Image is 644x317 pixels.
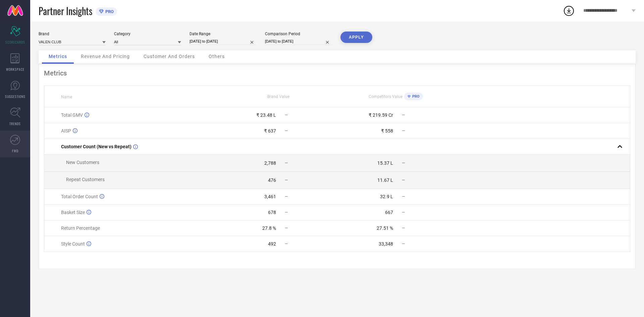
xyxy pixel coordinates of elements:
span: — [285,113,288,117]
div: Metrics [44,69,630,77]
div: Open download list [563,5,575,17]
span: Style Count [61,241,85,247]
div: 2,788 [264,160,276,166]
span: Others [209,54,225,59]
div: ₹ 637 [264,128,276,134]
span: TRENDS [9,121,21,126]
button: APPLY [340,32,372,43]
span: — [402,128,405,133]
span: — [402,161,405,165]
span: Revenue And Pricing [81,54,130,59]
span: — [402,178,405,182]
span: PRO [411,94,420,99]
span: — [285,210,288,215]
div: ₹ 23.48 L [256,112,276,118]
span: Customer Count (New vs Repeat) [61,144,131,149]
span: — [285,194,288,199]
span: — [285,128,288,133]
span: Total GMV [61,112,83,118]
span: AISP [61,128,71,134]
div: 11.67 L [377,177,393,183]
div: 32.9 L [380,194,393,199]
span: — [402,210,405,215]
div: Comparison Period [265,32,332,36]
span: — [285,226,288,230]
span: SUGGESTIONS [5,94,25,99]
span: WORKSPACE [6,67,24,72]
span: Brand Value [267,94,289,99]
span: SCORECARDS [5,40,25,45]
span: Return Percentage [61,225,100,231]
span: Competitors Value [369,94,402,99]
div: 33,348 [379,241,393,247]
span: — [402,113,405,117]
div: 476 [268,177,276,183]
span: — [402,226,405,230]
div: 27.8 % [262,225,276,231]
span: Customer And Orders [144,54,195,59]
span: Name [61,95,72,99]
span: FWD [12,148,18,153]
span: PRO [104,9,114,14]
span: Total Order Count [61,194,98,199]
span: New Customers [66,160,99,165]
div: 678 [268,210,276,215]
div: 667 [385,210,393,215]
div: 3,461 [264,194,276,199]
div: 492 [268,241,276,247]
div: Date Range [190,32,257,36]
span: Basket Size [61,210,85,215]
div: Category [114,32,181,36]
div: 15.37 L [377,160,393,166]
div: 27.51 % [377,225,393,231]
div: ₹ 219.59 Cr [369,112,393,118]
input: Select date range [190,38,257,45]
span: Repeat Customers [66,177,105,182]
span: — [285,161,288,165]
span: — [402,242,405,246]
span: Partner Insights [39,4,92,18]
span: Metrics [49,54,67,59]
span: — [285,178,288,182]
input: Select comparison period [265,38,332,45]
div: ₹ 558 [381,128,393,134]
span: — [285,242,288,246]
div: Brand [39,32,106,36]
span: — [402,194,405,199]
